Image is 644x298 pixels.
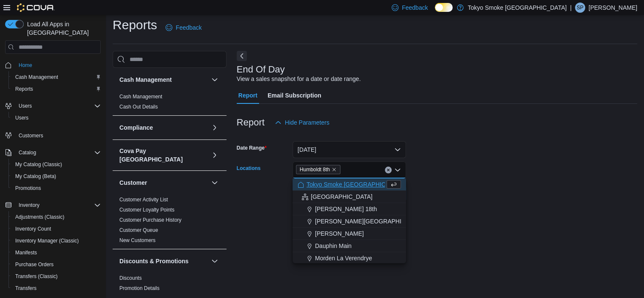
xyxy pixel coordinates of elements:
span: [PERSON_NAME][GEOGRAPHIC_DATA] [315,217,426,226]
p: Tokyo Smoke [GEOGRAPHIC_DATA] [468,3,567,13]
button: Clear input [385,167,392,173]
a: Home [15,60,36,70]
button: Cova Pay [GEOGRAPHIC_DATA] [210,150,220,160]
span: Inventory [19,202,39,209]
h1: Reports [113,17,157,33]
a: Users [12,113,32,123]
button: [PERSON_NAME] 18th [293,203,406,215]
h3: Compliance [119,123,153,132]
span: Adjustments (Classic) [15,214,64,220]
span: Hide Parameters [285,118,329,127]
span: Feedback [176,23,202,32]
button: Transfers [8,282,104,294]
span: Inventory Manager (Classic) [15,237,79,244]
span: Dark Mode [435,12,435,12]
button: Users [2,100,104,112]
span: Catalog [19,149,36,156]
h3: Discounts & Promotions [119,257,188,265]
span: My Catalog (Beta) [15,173,56,180]
a: My Catalog (Classic) [12,159,66,170]
button: [PERSON_NAME][GEOGRAPHIC_DATA] [293,215,406,228]
a: Inventory Count [12,224,55,234]
button: Manifests [8,247,104,259]
span: Customer Activity List [119,196,168,203]
button: Inventory Manager (Classic) [8,235,104,247]
a: Transfers [12,283,40,293]
a: Cash Management [12,72,61,82]
button: Users [15,101,35,111]
h3: Customer [119,178,147,187]
span: Reports [12,84,101,94]
span: [PERSON_NAME] [315,229,364,238]
span: Morden La Verendrye [315,254,372,262]
a: Customer Activity List [119,197,168,203]
span: Email Subscription [268,87,321,104]
a: Adjustments (Classic) [12,212,68,222]
span: Purchase Orders [15,261,54,268]
span: Cash Management [119,93,162,100]
span: Purchase Orders [12,259,101,270]
span: Humboldt 8th [300,165,330,174]
span: Humboldt 8th [296,165,340,174]
span: Tokyo Smoke [GEOGRAPHIC_DATA] [307,180,406,189]
span: Customer Purchase History [119,217,182,223]
span: Transfers (Classic) [15,273,58,280]
button: Users [8,112,104,124]
a: Manifests [12,248,40,258]
span: My Catalog (Classic) [12,159,101,170]
a: Discounts [119,275,142,281]
button: [DATE] [293,141,406,158]
button: Discounts & Promotions [210,256,220,266]
button: Transfers (Classic) [8,270,104,282]
span: Discounts [119,275,142,281]
img: Cova [17,3,55,12]
p: [PERSON_NAME] [589,3,637,13]
button: Cash Management [210,75,220,85]
h3: Report [237,117,265,128]
a: Inventory Manager (Classic) [12,236,82,246]
span: Cash Management [15,74,58,81]
a: Cash Management [119,94,162,100]
span: Transfers [12,283,101,293]
div: Cash Management [113,92,227,115]
button: [PERSON_NAME] [293,228,406,240]
span: Transfers [15,285,36,292]
button: Promotions [8,182,104,194]
div: Sara Pascal [575,3,585,13]
span: Customer Queue [119,227,158,234]
a: Promotion Details [119,285,160,291]
div: Customer [113,195,227,249]
label: Date Range [237,145,267,151]
a: Cash Out Details [119,104,158,110]
span: Cash Out Details [119,103,158,110]
span: Home [19,62,32,69]
button: My Catalog (Beta) [8,170,104,182]
span: Cash Management [12,72,101,82]
a: New Customers [119,237,155,243]
a: Reports [12,84,36,94]
button: Close list of options [394,167,401,173]
span: Promotions [15,185,41,192]
span: Promotions [12,183,101,193]
input: Dark Mode [435,3,453,12]
span: [PERSON_NAME] 18th [315,205,377,213]
span: Dauphin Main [315,242,351,250]
button: Cash Management [8,71,104,83]
button: Remove Humboldt 8th from selection in this group [332,167,337,172]
button: Tokyo Smoke [GEOGRAPHIC_DATA] [293,178,406,191]
span: Users [12,113,101,123]
p: | [570,3,572,13]
span: Users [15,101,101,111]
span: Adjustments (Classic) [12,212,101,222]
button: Dauphin Main [293,240,406,252]
span: Inventory [15,200,101,210]
h3: Cova Pay [GEOGRAPHIC_DATA] [119,147,208,164]
span: My Catalog (Beta) [12,171,101,181]
a: My Catalog (Beta) [12,171,60,181]
span: Transfers (Classic) [12,271,101,281]
button: Customer [210,178,220,188]
span: Feedback [402,3,428,12]
span: Promotion Details [119,285,160,292]
button: Inventory Count [8,223,104,235]
a: Customers [15,131,47,141]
